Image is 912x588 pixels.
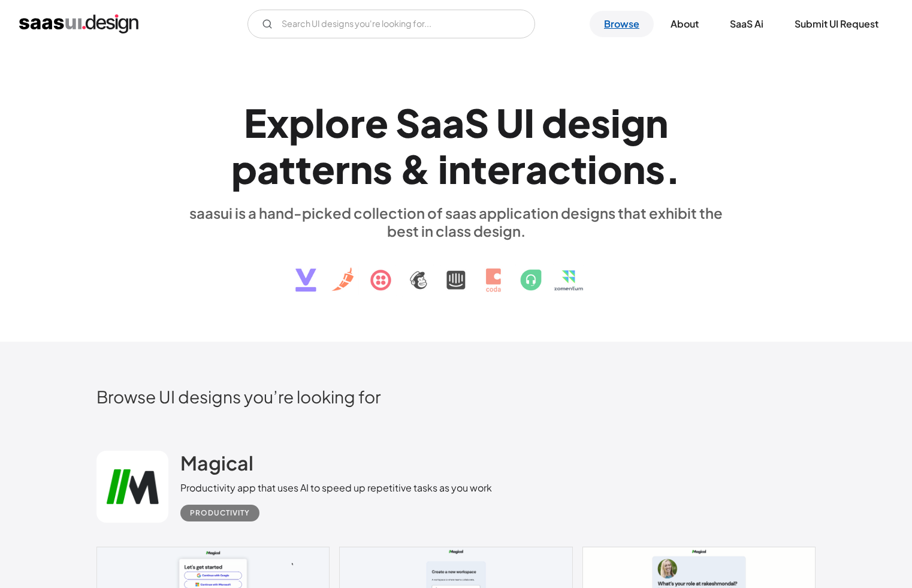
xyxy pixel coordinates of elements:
[279,146,295,192] div: t
[591,99,611,146] div: s
[267,99,289,146] div: x
[645,146,665,192] div: s
[335,146,350,192] div: r
[96,386,816,407] h2: Browse UI designs you’re looking for
[244,99,267,146] div: E
[400,146,431,192] div: &
[438,146,448,192] div: i
[567,99,591,146] div: e
[247,10,535,38] input: Search UI designs you're looking for...
[190,506,250,520] div: Productivity
[645,99,668,146] div: n
[780,11,893,37] a: Submit UI Request
[542,99,567,146] div: d
[623,146,645,192] div: n
[180,451,253,475] h2: Magical
[464,99,489,146] div: S
[180,204,732,240] div: saasui is a hand-picked collection of saas application designs that exhibit the best in class des...
[471,146,487,192] div: t
[312,146,335,192] div: e
[350,99,365,146] div: r
[621,99,645,146] div: g
[611,99,621,146] div: i
[180,99,732,192] h1: Explore SaaS UI design patterns & interactions.
[365,99,388,146] div: e
[373,146,392,192] div: s
[487,146,511,192] div: e
[350,146,373,192] div: n
[325,99,350,146] div: o
[247,10,535,38] form: Email Form
[524,99,534,146] div: I
[571,146,587,192] div: t
[665,146,681,192] div: .
[496,99,524,146] div: U
[180,451,253,481] a: Magical
[180,481,492,495] div: Productivity app that uses AI to speed up repetitive tasks as you work
[395,99,420,146] div: S
[295,146,312,192] div: t
[587,146,597,192] div: i
[597,146,623,192] div: o
[315,99,325,146] div: l
[590,11,654,37] a: Browse
[448,146,471,192] div: n
[656,11,713,37] a: About
[420,99,442,146] div: a
[511,146,526,192] div: r
[526,146,548,192] div: a
[274,240,638,302] img: text, icon, saas logo
[231,146,257,192] div: p
[289,99,315,146] div: p
[19,14,138,34] a: home
[715,11,778,37] a: SaaS Ai
[257,146,279,192] div: a
[548,146,571,192] div: c
[442,99,464,146] div: a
